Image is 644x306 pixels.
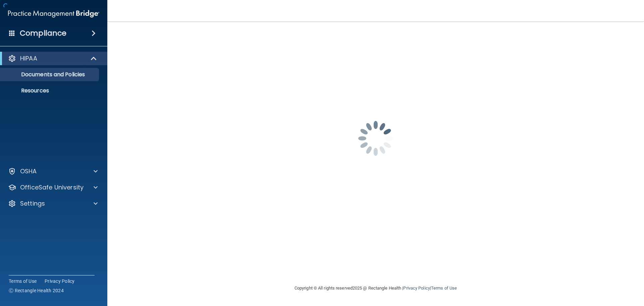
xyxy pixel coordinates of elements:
[20,54,37,62] p: HIPAA
[20,29,66,38] h4: Compliance
[4,71,96,78] p: Documents and Policies
[431,286,457,291] a: Terms of Use
[342,105,409,172] img: spinner.e123f6fc.gif
[20,167,37,175] p: OSHA
[20,200,45,208] p: Settings
[45,278,75,285] a: Privacy Policy
[8,167,98,175] a: OSHA
[8,200,98,208] a: Settings
[9,287,64,294] span: Ⓒ Rectangle Health 2024
[8,183,98,191] a: OfficeSafe University
[403,286,430,291] a: Privacy Policy
[8,7,99,20] img: PMB logo
[8,54,97,62] a: HIPAA
[4,87,96,94] p: Resources
[253,277,498,299] div: Copyright © All rights reserved 2025 @ Rectangle Health | |
[20,183,84,191] p: OfficeSafe University
[9,278,37,285] a: Terms of Use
